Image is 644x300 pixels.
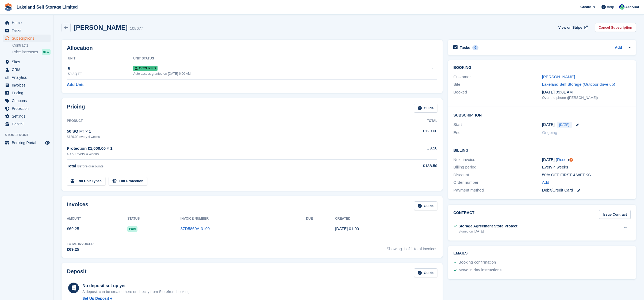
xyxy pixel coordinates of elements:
div: Payment method [453,187,542,193]
a: [PERSON_NAME] [542,74,575,79]
h2: Tasks [460,45,470,50]
div: 50 SQ FT × 1 [67,128,381,134]
span: Booking Portal [12,139,44,147]
span: Total [67,164,76,168]
a: Contracts [12,43,51,48]
div: £129.00 every 4 weeks [67,134,381,139]
span: Analytics [12,74,44,81]
a: menu [3,112,51,120]
div: NEW [42,49,51,55]
a: menu [3,120,51,128]
th: Amount [67,215,127,223]
th: Total [381,117,437,125]
a: menu [3,139,51,147]
a: menu [3,35,51,42]
p: A deposit can be created here or directly from Storefront bookings. [82,289,193,295]
a: menu [3,58,51,66]
div: £69.25 [67,246,94,253]
div: Billing period [453,164,542,170]
span: Invoices [12,81,44,89]
a: Issue Contract [599,210,631,219]
span: Tasks [12,27,44,34]
a: Guide [414,268,438,277]
div: 0 [472,45,478,50]
td: £129.00 [381,125,437,142]
th: Unit [67,54,133,63]
span: Coupons [12,97,44,104]
div: Order number [453,179,542,186]
div: Debit/Credit Card [542,187,631,193]
div: Auto access granted on [DATE] 6:00 AM [133,71,388,76]
h2: Pricing [67,104,85,112]
h2: Emails [453,251,631,256]
img: Steve Aynsley [619,4,624,10]
a: Add [615,45,622,51]
td: £9.50 [381,142,437,160]
div: 50% OFF FIRST 4 WEEKS [542,172,631,178]
div: Discount [453,172,542,178]
time: 2025-09-19 00:00:28 UTC [335,226,359,231]
div: Next invoice [453,157,542,163]
a: Reset [557,157,568,162]
th: Due [306,215,335,223]
h2: Booking [453,66,631,70]
div: £138.50 [381,163,437,169]
div: 108677 [130,25,143,32]
div: Move in day instructions [458,267,501,273]
div: Booked [453,89,542,100]
div: 6 [68,65,133,72]
a: Preview store [44,140,51,146]
div: Over the phone ([PERSON_NAME]) [542,95,631,100]
a: Lakeland Self Storage Limited [14,3,80,12]
h2: Contract [453,210,474,219]
a: menu [3,89,51,97]
a: View on Stripe [556,23,589,32]
div: Customer [453,74,542,80]
div: £9.50 every 4 weeks [67,151,381,157]
a: 87D5869A-3190 [181,226,210,231]
th: Product [67,117,381,125]
a: Add [542,179,549,186]
th: Status [127,215,181,223]
h2: Billing [453,147,631,153]
div: Start [453,122,542,128]
div: Site [453,81,542,88]
span: Sites [12,58,44,66]
th: Unit Status [133,54,388,63]
span: Occupied [133,66,157,71]
div: No deposit set up yet [82,283,193,289]
div: [DATE] 09:01 AM [542,89,631,95]
a: menu [3,105,51,112]
div: Total Invoiced [67,242,94,246]
span: Pricing [12,89,44,97]
a: menu [3,19,51,27]
a: menu [3,66,51,73]
div: Protection £1,000.00 × 1 [67,145,381,152]
div: End [453,130,542,136]
div: Every 4 weeks [542,164,631,170]
div: Booking confirmation [458,259,496,266]
span: View on Stripe [558,25,582,30]
span: Capital [12,120,44,128]
span: [DATE] [557,122,572,128]
time: 2025-09-19 00:00:00 UTC [542,122,555,128]
div: [DATE] ( ) [542,157,631,163]
a: Guide [414,104,438,112]
a: Add Unit [67,82,83,88]
span: Settings [12,112,44,120]
span: Price increases [12,50,38,55]
img: stora-icon-8386f47178a22dfd0bd8f6a31ec36ba5ce8667c1dd55bd0f319d3a0aa187defe.svg [4,3,12,11]
span: Account [625,5,639,10]
h2: Allocation [67,45,437,51]
span: Subscriptions [12,35,44,42]
h2: [PERSON_NAME] [74,24,128,31]
div: Signed on [DATE] [458,229,517,234]
div: 50 SQ FT [68,72,133,76]
h2: Invoices [67,201,88,210]
div: Tooltip anchor [569,157,574,162]
a: Price increases NEW [12,49,51,55]
span: Showing 1 of 1 total invoices [386,242,437,253]
a: Edit Protection [109,177,147,186]
div: Storage Agreement Store Protect [458,223,517,229]
a: menu [3,97,51,104]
